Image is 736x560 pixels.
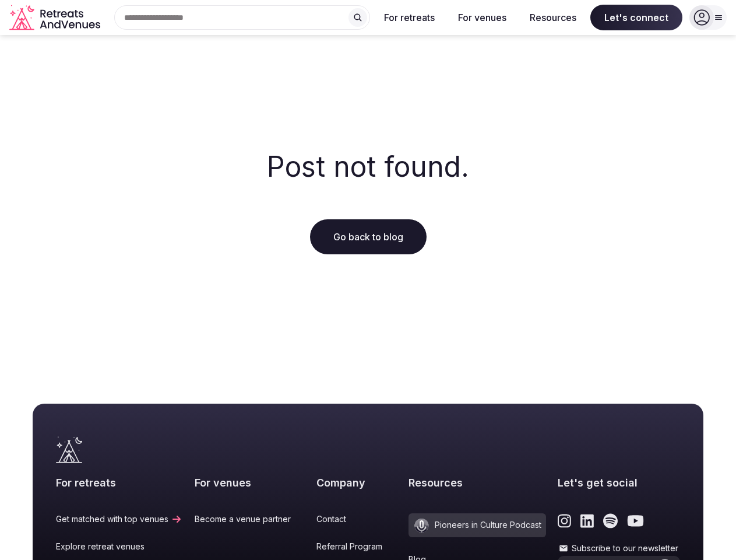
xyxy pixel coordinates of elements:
a: Referral Program [316,541,396,552]
a: Explore retreat venues [56,541,182,552]
svg: Retreats and Venues company logo [9,5,103,31]
a: Contact [316,513,396,525]
a: Link to the retreats and venues Instagram page [558,513,571,528]
a: Pioneers in Culture Podcast [409,513,546,537]
h2: Resources [409,475,546,490]
h2: Post not found. [267,147,469,186]
h2: Let's get social [558,475,680,490]
label: Subscribe to our newsletter [558,542,680,554]
button: Resources [520,5,586,30]
button: For venues [449,5,516,30]
a: Link to the retreats and venues Youtube page [627,513,644,528]
h2: Company [316,475,396,490]
span: Let's connect [590,5,682,30]
h2: For venues [195,475,305,490]
a: Go back to blog [310,219,427,254]
a: Visit the homepage [9,5,103,31]
a: Link to the retreats and venues LinkedIn page [580,513,594,528]
button: For retreats [375,5,444,30]
a: Become a venue partner [195,513,305,525]
a: Visit the homepage [56,436,82,463]
h2: For retreats [56,475,182,490]
a: Link to the retreats and venues Spotify page [603,513,618,528]
a: Get matched with top venues [56,513,182,525]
